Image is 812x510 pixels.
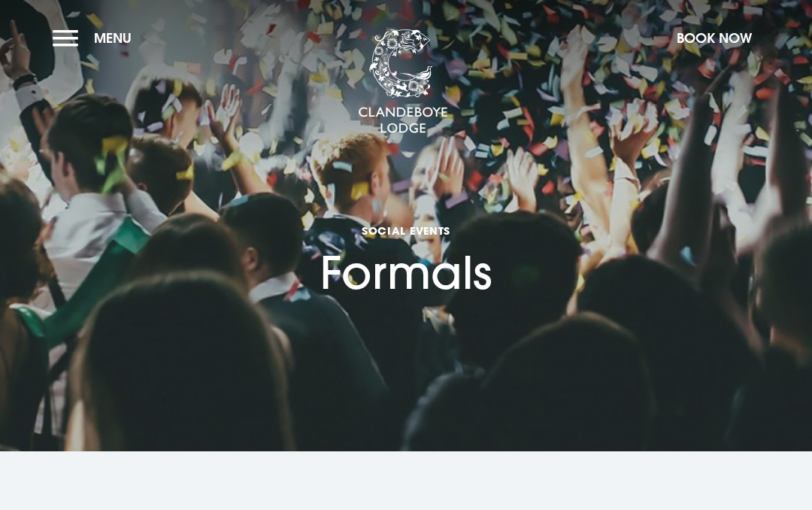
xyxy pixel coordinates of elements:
[94,29,132,47] span: Menu
[53,22,139,54] button: Menu
[669,22,759,54] button: Book Now
[358,29,448,135] img: Clandeboye Lodge
[320,159,492,299] h1: Formals
[320,223,492,238] span: Social Events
